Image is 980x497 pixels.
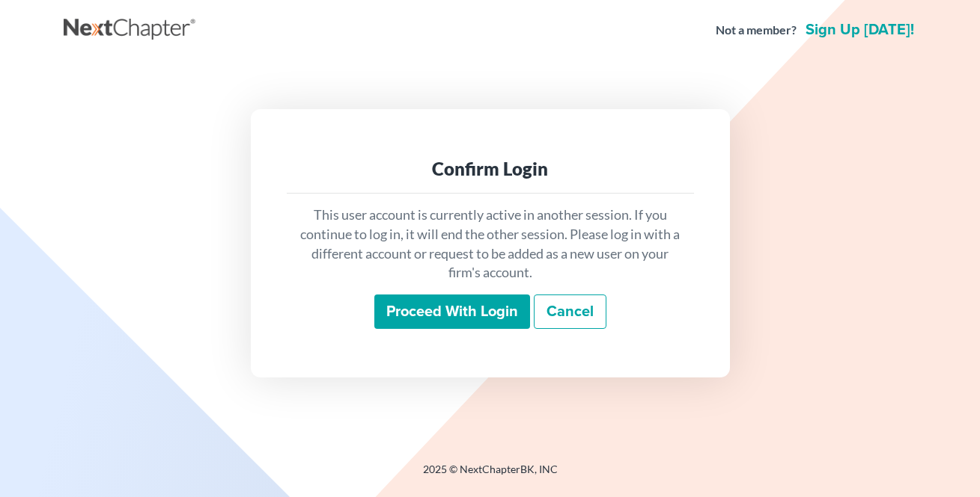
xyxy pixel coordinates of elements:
div: Confirm Login [299,157,682,181]
input: Proceed with login [374,294,530,329]
p: This user account is currently active in another session. If you continue to log in, it will end ... [299,206,682,283]
div: 2025 © NextChapterBK, INC [64,462,917,489]
a: Sign up [DATE]! [803,22,917,37]
a: Cancel [534,294,606,329]
strong: Not a member? [716,22,797,39]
